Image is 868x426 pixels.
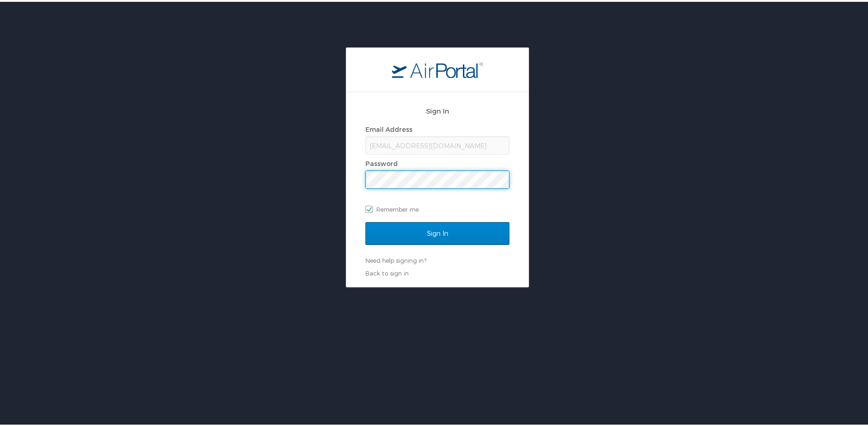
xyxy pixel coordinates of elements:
[392,60,483,76] img: logo
[365,158,398,166] label: Password
[365,104,509,114] h2: Sign In
[365,255,426,262] a: Need help signing in?
[365,124,412,131] label: Email Address
[365,268,409,275] a: Back to sign in
[365,220,509,243] input: Sign In
[365,201,509,214] label: Remember me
